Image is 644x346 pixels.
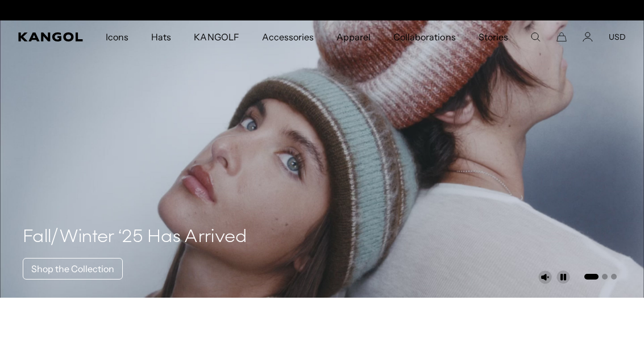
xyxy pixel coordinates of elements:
span: Accessories [262,20,314,53]
a: Account [583,32,593,42]
h4: Fall/Winter ‘25 Has Arrived [23,226,247,249]
span: Stories [479,20,508,53]
button: Go to slide 3 [611,274,617,280]
a: Stories [467,20,520,53]
a: Icons [94,20,140,53]
div: 1 of 2 [205,6,439,15]
button: USD [609,32,626,42]
span: Icons [106,20,128,53]
div: Announcement [205,6,439,15]
summary: Search here [530,32,541,42]
button: Unmute [538,270,552,284]
a: Shop the Collection [23,258,123,280]
a: Collaborations [382,20,467,53]
button: Go to slide 2 [602,274,608,280]
ul: Select a slide to show [583,272,617,281]
a: Apparel [325,20,382,53]
a: Accessories [251,20,325,53]
button: Pause [556,270,570,284]
button: Cart [556,32,567,42]
span: Collaborations [393,20,455,53]
span: KANGOLF [194,20,239,53]
slideshow-component: Announcement bar [205,6,439,15]
a: KANGOLF [182,20,250,53]
button: Go to slide 1 [584,274,599,280]
span: Hats [151,20,171,53]
a: Hats [140,20,182,53]
span: Apparel [336,20,371,53]
a: Kangol [18,32,84,41]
